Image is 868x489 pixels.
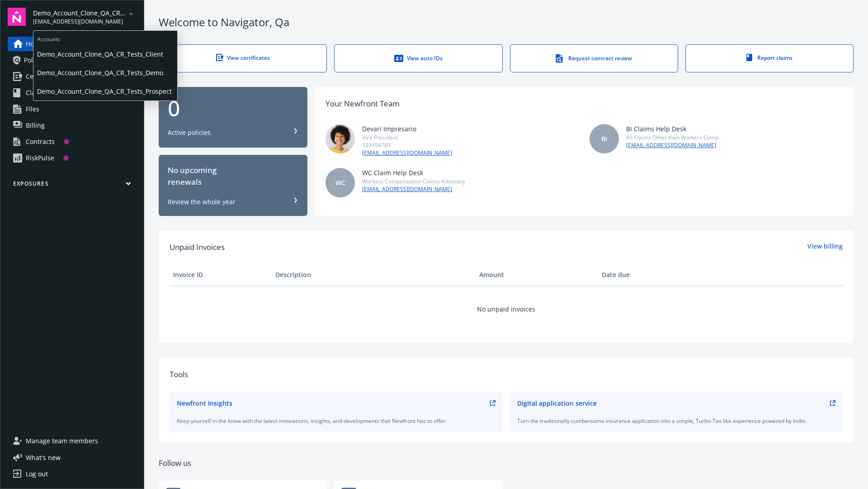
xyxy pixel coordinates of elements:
[8,118,137,133] a: Billing
[126,8,137,19] a: arrowDropDown
[33,8,126,18] span: Demo_Account_Clone_QA_CR_Tests_Prospect
[517,417,836,425] div: Turn the traditionally cumbersome insurance application into a simple, Turbo-Tax like experience ...
[26,453,61,462] span: What ' s new
[159,457,854,469] div: Follow us
[510,44,678,72] a: Request contract review
[353,54,484,63] div: View auto IDs
[26,86,46,100] span: Claims
[24,53,47,67] span: Policies
[272,264,476,286] th: Description
[8,453,75,462] button: What's new
[362,168,465,177] div: WC Claim Help Desk
[37,63,174,82] span: Demo_Account_Clone_QA_CR_Tests_Demo
[159,87,307,148] button: 0Active policies
[476,264,598,286] th: Amount
[33,31,177,45] span: Accounts
[8,53,137,67] a: Policies
[626,141,718,149] a: [EMAIL_ADDRESS][DOMAIN_NAME]
[33,18,126,26] span: [EMAIL_ADDRESS][DOMAIN_NAME]
[26,102,39,116] span: Files
[168,164,298,188] div: No upcoming renewals
[26,37,43,51] span: Home
[335,178,345,187] span: WC
[8,37,137,51] a: Home
[26,151,54,165] div: RiskPulse
[168,97,298,119] div: 0
[177,398,232,408] div: Newfront Insights
[601,134,607,144] span: BI
[26,118,45,133] span: Billing
[26,134,55,149] div: Contracts
[362,185,465,193] a: [EMAIL_ADDRESS][DOMAIN_NAME]
[8,8,26,26] img: navigator-logo.svg
[807,241,843,253] a: View billing
[177,54,308,62] div: View certificates
[26,434,98,448] span: Manage team members
[8,69,137,84] a: Certificates
[325,124,355,153] img: photo
[159,155,307,216] button: No upcomingrenewalsReview the whole year
[168,197,236,206] div: Review the whole year
[159,44,327,72] a: View certificates
[8,180,137,191] button: Exposures
[8,434,137,448] a: Manage team members
[33,8,137,26] button: Demo_Account_Clone_QA_CR_Tests_Prospect[EMAIL_ADDRESS][DOMAIN_NAME]arrowDropDown
[362,149,452,157] a: [EMAIL_ADDRESS][DOMAIN_NAME]
[362,134,452,141] div: Vice President
[26,69,60,84] span: Certificates
[26,467,48,481] div: Log out
[170,264,272,286] th: Invoice ID
[685,44,854,72] a: Report claims
[626,124,718,134] div: BI Claims Help Desk
[37,45,174,63] span: Demo_Account_Clone_QA_CR_Tests_Client
[37,82,174,101] span: Demo_Account_Clone_QA_CR_Tests_Prospect
[159,14,854,30] div: Welcome to Navigator , Qa
[362,177,465,185] div: Workers Compensation Claims Advocacy
[334,44,502,72] a: View auto IDs
[325,98,400,110] div: Your Newfront Team
[517,398,597,408] div: Digital application service
[704,54,835,62] div: Report claims
[8,134,137,149] a: Contracts
[362,141,452,149] div: 123456789
[362,124,452,134] div: Devari Impresario
[170,241,225,253] span: Unpaid Invoices
[8,102,137,116] a: Files
[170,369,843,380] div: Tools
[8,86,137,100] a: Claims
[626,134,718,141] div: All Claims Other than Workers Comp
[598,264,700,286] th: Date due
[168,128,211,137] div: Active policies
[8,151,137,165] a: RiskPulse
[170,286,843,332] td: No unpaid invoices
[177,417,495,425] div: Keep yourself in the know with the latest innovations, insights, and developments that Newfront h...
[528,54,660,63] div: Request contract review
